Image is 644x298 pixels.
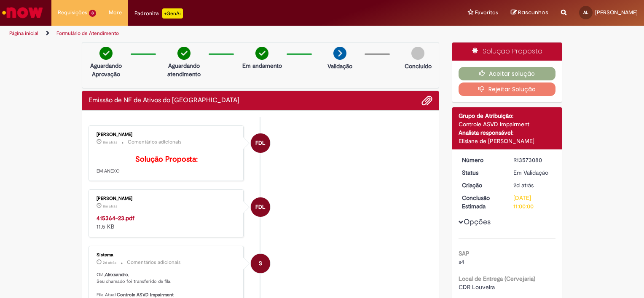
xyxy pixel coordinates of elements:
[327,62,352,70] p: Validação
[459,137,556,145] div: Elisiane de [PERSON_NAME]
[251,197,270,217] div: Franciele De Lima
[459,128,556,137] div: Analista responsável:
[452,43,562,61] div: Solução Proposta
[333,47,346,60] img: arrow-next.png
[97,196,237,201] div: [PERSON_NAME]
[97,214,134,222] a: 415364-23.pdf
[134,8,183,19] div: Padroniza
[583,10,588,15] span: AL
[456,168,507,177] dt: Status
[1,4,44,21] img: ServiceNow
[135,154,198,164] b: Solução Proposta:
[405,62,432,70] p: Concluído
[513,156,553,164] div: R13573080
[251,254,270,273] div: System
[513,194,553,210] div: [DATE] 11:00:00
[513,181,534,189] time: 27/09/2025 13:33:32
[127,259,181,266] small: Comentários adicionais
[109,8,122,17] span: More
[513,181,534,189] span: 2d atrás
[459,258,464,266] span: s4
[103,204,117,209] span: 8m atrás
[475,8,498,17] span: Favoritos
[6,26,423,41] ul: Trilhas de página
[456,156,507,164] dt: Número
[513,168,553,177] div: Em Validação
[103,140,117,145] time: 29/09/2025 08:50:42
[58,8,87,17] span: Requisições
[251,133,270,153] div: Franciele De Lima
[97,214,237,231] div: 11.5 KB
[459,112,556,120] div: Grupo de Atribuição:
[86,61,126,78] p: Aguardando Aprovação
[421,95,432,106] button: Adicionar anexos
[103,260,116,265] span: 2d atrás
[255,197,265,217] span: FDL
[255,133,265,153] span: FDL
[103,140,117,145] span: 8m atrás
[456,181,507,189] dt: Criação
[242,61,282,70] p: Em andamento
[255,47,268,60] img: check-circle-green.png
[259,253,262,274] span: S
[89,97,239,104] h2: Emissão de NF de Ativos do ASVD Histórico de tíquete
[164,61,204,78] p: Aguardando atendimento
[97,132,237,137] div: [PERSON_NAME]
[9,30,38,37] a: Página inicial
[117,292,174,298] b: Controle ASVD Impairment
[177,47,191,60] img: check-circle-green.png
[459,120,556,128] div: Controle ASVD Impairment
[128,138,182,146] small: Comentários adicionais
[103,204,117,209] time: 29/09/2025 08:50:36
[105,271,128,278] b: Alexsandro
[459,283,495,291] span: CDR Louveira
[459,275,535,282] b: Local de Entrega (Cervejaria)
[518,8,548,16] span: Rascunhos
[97,155,237,175] p: EM ANEXO
[56,30,119,37] a: Formulário de Atendimento
[459,67,556,80] button: Aceitar solução
[511,9,548,17] a: Rascunhos
[411,47,424,60] img: img-circle-grey.png
[459,82,556,96] button: Rejeitar Solução
[595,9,638,16] span: [PERSON_NAME]
[162,8,183,19] p: +GenAi
[97,253,237,258] div: Sistema
[89,10,96,17] span: 8
[103,260,116,265] time: 27/09/2025 13:33:35
[513,181,553,189] div: 27/09/2025 13:33:32
[99,47,113,60] img: check-circle-green.png
[456,194,507,210] dt: Conclusão Estimada
[459,250,470,257] b: SAP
